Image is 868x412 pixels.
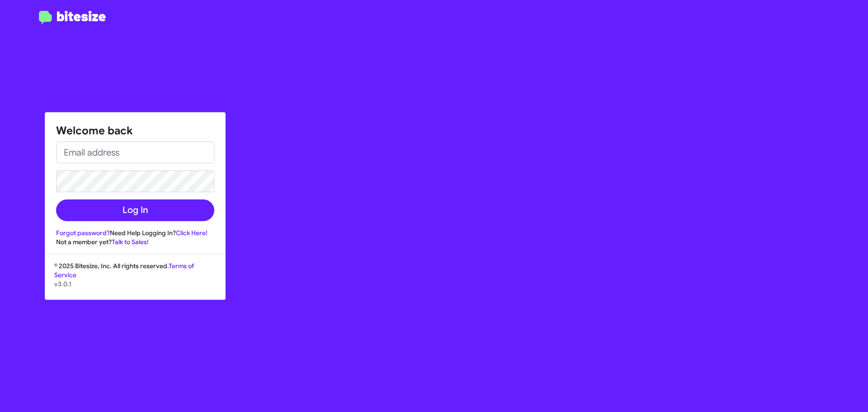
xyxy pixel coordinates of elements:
h1: Welcome back [56,123,214,138]
div: Need Help Logging In? [56,228,214,237]
div: Not a member yet? [56,237,214,246]
div: © 2025 Bitesize, Inc. All rights reserved. [45,261,225,299]
button: Log In [56,199,214,221]
p: v3.0.1 [54,279,216,289]
a: Forgot password? [56,229,110,237]
input: Email address [56,142,214,163]
a: Talk to Sales! [112,238,149,246]
a: Click Here! [176,229,208,237]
